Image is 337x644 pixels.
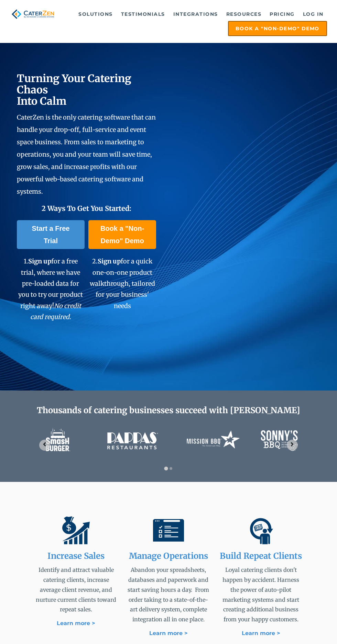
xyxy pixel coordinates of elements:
div: 1 of 2 [34,419,303,461]
span: 2 Ways To Get You Started: [42,204,131,213]
h2: Increase Sales [34,551,119,561]
span: 2. for a quick one-on-one product walkthrough, tailored for your business' needs [90,257,155,310]
p: Abandon your spreadsheets, databases and paperwork and start saving hours a day. From order takin... [126,565,211,624]
section: Image carousel with 2 slides. [34,419,303,471]
img: Manage catering opertions [153,515,184,546]
span: CaterZen is the only catering software that can handle your drop-off, full-service and event spac... [17,113,156,195]
a: Learn more > [242,630,280,636]
img: caterzen-client-logos-1 [34,419,303,461]
iframe: Help widget launcher [276,617,329,636]
a: Book a "Non-Demo" Demo [228,21,327,36]
a: Resources [223,7,265,21]
span: Turning Your Catering Chaos Into Calm [17,72,131,108]
h2: Build Repeat Clients [218,551,303,561]
div: Navigation Menu [64,7,327,36]
span: Sign up [28,257,51,265]
a: Integrations [170,7,221,21]
p: Identify and attract valuable catering clients, increase average client revenue, and nurture curr... [34,565,119,614]
button: Go to last slide [39,440,50,451]
a: Pricing [266,7,298,21]
div: Select a slide to show [161,465,176,471]
h2: Thousands of catering businesses succeed with [PERSON_NAME] [34,406,303,416]
img: Increase catering sales [61,515,91,546]
a: Testimonials [118,7,168,21]
button: Go to slide 1 [164,467,168,471]
a: Learn more > [149,630,188,636]
h2: Manage Operations [126,551,211,561]
a: Learn more > [57,620,95,626]
span: Sign up [98,257,121,265]
a: Log in [300,7,327,21]
a: Solutions [75,7,116,21]
span: 1. for a free trial, where we have pre-loaded data for you to try our product right away! [18,257,83,321]
img: caterzen [10,7,55,21]
a: Book a "Non-Demo" Demo [88,220,156,249]
img: Build repeat catering clients [246,515,276,546]
p: Loyal catering clients don't happen by accident. Harness the power of auto-pilot marketing system... [218,565,303,624]
button: Go to slide 2 [170,467,172,470]
button: Next slide [287,440,298,451]
a: Start a Free Trial [17,220,85,249]
em: No credit card required. [30,302,81,321]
